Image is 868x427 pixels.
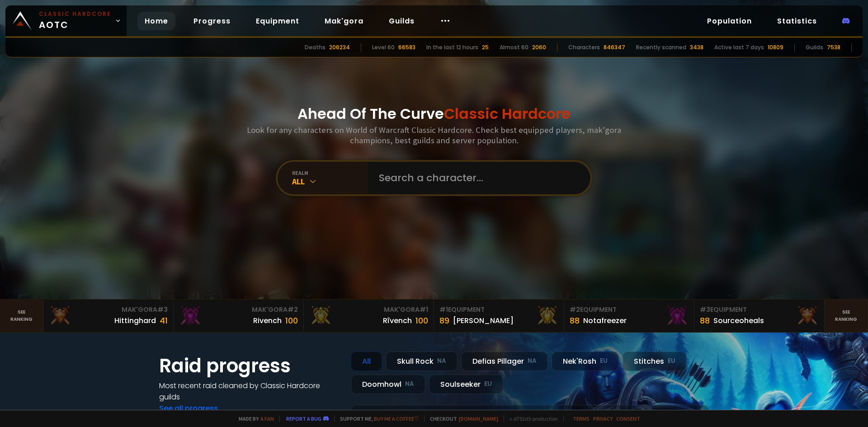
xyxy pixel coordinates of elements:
a: Report a bug [286,415,321,422]
div: Mak'Gora [179,305,298,314]
span: Made by [233,415,274,422]
div: Mak'Gora [49,305,168,314]
div: Mak'Gora [309,305,428,314]
div: Nek'Rosh [552,352,619,371]
small: Classic Hardcore [39,10,111,18]
h1: Raid progress [159,352,340,380]
div: Rivench [253,315,282,326]
a: #3Equipment88Sourceoheals [694,300,825,332]
a: Seeranking [825,300,868,332]
a: Classic HardcoreAOTC [5,5,127,36]
div: [PERSON_NAME] [453,315,514,326]
div: Notafreezer [583,315,627,326]
a: a fan [260,415,274,422]
div: Sourceoheals [713,315,764,326]
div: 25 [482,43,489,52]
a: Terms [573,415,590,422]
a: Mak'gora [317,12,371,30]
a: See all progress [159,403,218,413]
small: NA [405,380,414,389]
span: # 1 [420,305,428,314]
span: Classic Hardcore [444,103,571,124]
div: Equipment [439,305,558,314]
span: # 2 [288,305,298,314]
span: # 3 [700,305,710,314]
a: Home [137,12,175,30]
div: Skull Rock [386,352,458,371]
h4: Most recent raid cleaned by Classic Hardcore guilds [159,380,340,403]
small: EU [600,357,608,366]
div: 100 [415,314,428,327]
a: Consent [616,415,640,422]
span: # 2 [570,305,580,314]
div: Equipment [700,305,819,314]
h1: Ahead Of The Curve [297,103,571,125]
div: 41 [160,314,168,327]
div: Active last 7 days [714,43,764,52]
div: Almost 60 [500,43,528,52]
a: Population [700,12,759,30]
div: 100 [285,314,298,327]
div: All [292,176,368,187]
div: Level 60 [372,43,395,52]
div: 7538 [827,43,840,52]
input: Search a character... [373,162,580,194]
div: Recently scanned [636,43,686,52]
a: Statistics [770,12,824,30]
div: Guilds [806,43,823,52]
div: 89 [439,314,449,327]
div: Defias Pillager [461,352,548,371]
small: EU [484,380,492,389]
div: 3438 [690,43,703,52]
a: Equipment [249,12,307,30]
span: # 3 [157,305,168,314]
a: Mak'Gora#1Rîvench100 [304,300,434,332]
span: Support me, [334,415,419,422]
div: Characters [568,43,600,52]
span: # 1 [439,305,448,314]
a: Progress [186,12,238,30]
h3: Look for any characters on World of Warcraft Classic Hardcore. Check best equipped players, mak'g... [243,125,625,145]
a: #2Equipment88Notafreezer [564,300,694,332]
div: Soulseeker [429,375,503,394]
span: Checkout [424,415,498,422]
div: 2060 [532,43,546,52]
a: Mak'Gora#3Hittinghard41 [43,300,174,332]
div: In the last 12 hours [426,43,478,52]
small: EU [668,357,675,366]
a: Buy me a coffee [374,415,419,422]
a: Mak'Gora#2Rivench100 [174,300,304,332]
div: Equipment [570,305,689,314]
small: NA [528,357,537,366]
div: Hittinghard [114,315,156,326]
a: Guilds [382,12,422,30]
div: 88 [700,314,710,327]
div: Stitches [623,352,687,371]
div: 10809 [768,43,783,52]
div: 206234 [329,43,350,52]
span: AOTC [39,10,111,32]
a: #1Equipment89[PERSON_NAME] [434,300,564,332]
div: Doomhowl [351,375,425,394]
div: 88 [570,314,580,327]
div: 846347 [604,43,625,52]
a: Privacy [593,415,613,422]
div: Rîvench [383,315,412,326]
div: All [351,352,382,371]
span: v. d752d5 - production [504,415,558,422]
div: Deaths [305,43,325,52]
div: 66583 [398,43,415,52]
a: [DOMAIN_NAME] [459,415,498,422]
div: realm [292,169,368,176]
small: NA [437,357,446,366]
